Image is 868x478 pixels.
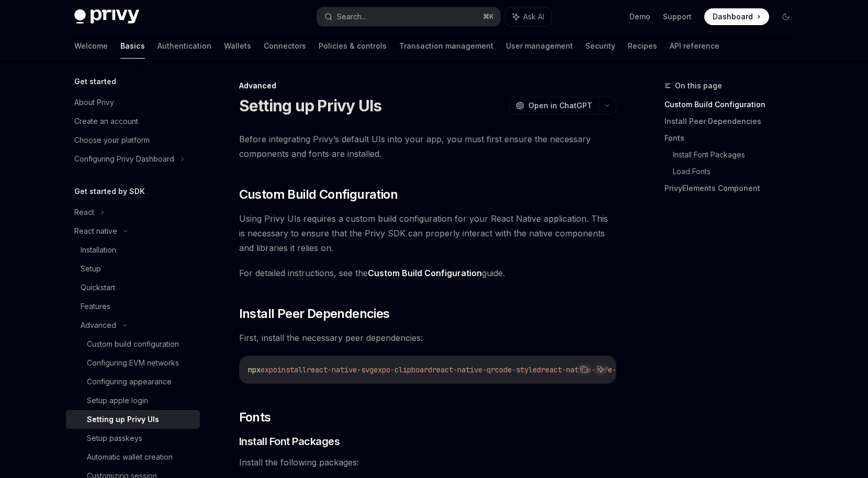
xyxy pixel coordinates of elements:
span: Fonts [239,409,271,426]
a: Recipes [628,33,657,59]
div: Custom build configuration [87,338,179,350]
h5: Get started by SDK [74,185,145,198]
div: React [74,206,94,219]
span: Install the following packages: [239,455,616,470]
a: Install Font Packages [673,146,803,163]
span: Install Peer Dependencies [239,305,390,322]
button: Ask AI [594,362,607,376]
img: dark logo [74,9,139,24]
a: Authentication [157,33,211,59]
div: About Privy [74,96,114,109]
div: Create an account [74,115,138,128]
a: Policies & controls [319,33,387,59]
a: Create an account [66,112,200,131]
div: Installation [81,244,116,256]
button: Copy the contents from the code block [577,362,591,376]
span: ⌘ K [483,13,494,21]
a: Custom build configuration [66,335,200,354]
div: Configuring EVM networks [87,357,179,369]
a: Support [663,12,692,22]
span: react-native-qrcode-styled [432,365,541,374]
span: react-native-safe-area-context [541,365,667,374]
a: Quickstart [66,278,200,297]
span: npx [248,365,261,374]
span: Custom Build Configuration [239,186,398,203]
a: Automatic wallet creation [66,448,200,466]
a: Features [66,297,200,316]
a: PrivyElements Component [664,180,803,197]
div: Features [81,300,110,313]
div: Advanced [81,319,116,332]
div: Setup passkeys [87,432,142,445]
a: Setup [66,259,200,278]
a: Setting up Privy UIs [66,410,200,429]
a: Wallets [224,33,251,59]
a: Configuring EVM networks [66,354,200,372]
a: API reference [670,33,719,59]
a: Load Fonts [673,163,803,180]
button: Open in ChatGPT [509,97,599,115]
h1: Setting up Privy UIs [239,96,382,115]
a: User management [506,33,573,59]
a: Security [585,33,615,59]
span: install [277,365,307,374]
a: Setup apple login [66,391,200,410]
button: Ask AI [505,7,551,26]
a: Connectors [264,33,306,59]
div: Search... [337,10,366,23]
div: Setting up Privy UIs [87,413,159,426]
span: For detailed instructions, see the guide. [239,266,616,280]
a: Setup passkeys [66,429,200,448]
span: First, install the necessary peer dependencies: [239,331,616,345]
h5: Get started [74,75,116,88]
a: Transaction management [399,33,493,59]
span: Using Privy UIs requires a custom build configuration for your React Native application. This is ... [239,211,616,255]
span: Open in ChatGPT [528,100,592,111]
span: react-native-svg [307,365,374,374]
a: Welcome [74,33,108,59]
span: Before integrating Privy’s default UIs into your app, you must first ensure the necessary compone... [239,132,616,161]
a: About Privy [66,93,200,112]
a: Basics [120,33,145,59]
div: Configuring Privy Dashboard [74,153,174,165]
div: Quickstart [81,281,115,294]
div: Setup apple login [87,394,148,407]
div: Setup [81,263,101,275]
div: React native [74,225,117,237]
span: Install Font Packages [239,434,340,449]
a: Configuring appearance [66,372,200,391]
a: Custom Build Configuration [368,268,482,279]
button: Search...⌘K [317,7,500,26]
a: Fonts [664,130,803,146]
a: Custom Build Configuration [664,96,803,113]
a: Choose your platform [66,131,200,150]
span: expo [261,365,277,374]
span: Ask AI [523,12,544,22]
div: Choose your platform [74,134,150,146]
span: On this page [675,79,722,92]
a: Dashboard [704,8,769,25]
div: Automatic wallet creation [87,451,173,463]
a: Install Peer Dependencies [664,113,803,130]
a: Demo [629,12,650,22]
div: Advanced [239,81,616,91]
div: Configuring appearance [87,375,172,388]
span: expo-clipboard [374,365,432,374]
button: Toggle dark mode [777,8,794,25]
span: Dashboard [713,12,753,22]
a: Installation [66,241,200,259]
